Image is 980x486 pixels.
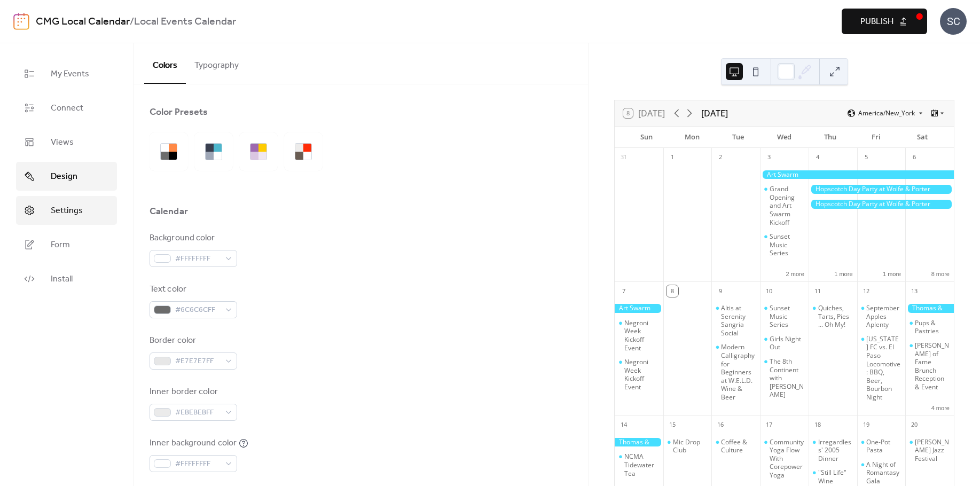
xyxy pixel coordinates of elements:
div: Sat [899,127,945,148]
div: 7 [618,285,630,297]
div: September Apples Aplenty [866,304,901,329]
button: 1 more [830,269,857,278]
div: Negroni Week Kickoff Event [624,319,659,352]
div: Girls Night Out [760,335,809,351]
span: Views [51,136,74,149]
span: Form [51,239,70,252]
div: Pups & Pastries [915,319,950,335]
span: #FFFFFFFF [175,253,220,265]
div: 19 [860,419,872,431]
div: Pups & Pastries [905,319,954,335]
a: Design [16,162,117,191]
div: Girls Night Out [770,335,804,351]
span: #EBEBEBFF [175,406,220,419]
div: 1 [667,152,678,163]
div: 10 [763,285,775,297]
button: 2 more [782,269,809,278]
div: Art Swarm [615,304,663,313]
div: 9 [715,285,726,297]
button: 1 more [879,269,905,278]
div: Thomas & Friends in the Garden at New Hope Valley Railway [615,438,663,447]
div: Text color [150,283,235,296]
div: Wed [761,127,807,148]
div: Wilson Jazz Festival [905,438,954,463]
span: #6C6C6CFF [175,304,220,317]
div: Sunset Music Series [770,304,804,329]
div: [DATE] [701,107,728,120]
div: September Apples Aplenty [857,304,906,329]
div: SC [940,8,967,35]
div: Raleigh Hall of Fame Brunch Reception & Event [905,341,954,391]
div: Modern Calligraphy for Beginners at W.E.L.D. Wine & Beer [711,343,760,401]
div: 12 [860,285,872,297]
img: logo [13,13,29,30]
div: 20 [908,419,920,431]
div: Community Yoga Flow With Corepower Yoga [770,438,804,480]
div: Modern Calligraphy for Beginners at W.E.L.D. Wine & Beer [721,343,756,401]
span: My Events [51,68,89,81]
div: Coffee & Culture [721,438,756,454]
div: One-Pot Pasta [866,438,901,454]
a: Settings [16,196,117,225]
div: Tue [715,127,761,148]
div: [PERSON_NAME] Jazz Festival [915,438,950,463]
div: Negroni Week Kickoff Event [615,358,663,391]
div: 4 [812,152,824,163]
div: Negroni Week Kickoff Event [615,319,663,352]
div: [PERSON_NAME] of Fame Brunch Reception & Event [915,341,950,391]
div: A Night of Romantasy Gala [866,460,901,485]
span: America/New_York [858,110,915,116]
div: [US_STATE] FC vs. El Paso Locomotive: BBQ, Beer, Bourbon Night [866,335,901,402]
div: Community Yoga Flow With Corepower Yoga [760,438,809,480]
div: Inner background color [150,437,237,450]
div: Altis at Serenity Sangria Social [721,304,756,337]
button: 8 more [927,269,954,278]
div: Hopscotch Day Party at Wolfe & Porter [809,185,954,194]
button: Typography [186,43,247,83]
span: #E7E7E7FF [175,355,220,368]
div: 3 [763,152,775,163]
div: Art Swarm [760,170,954,179]
div: Thu [807,127,853,148]
div: Mon [669,127,715,148]
div: Mic Drop Club [673,438,708,454]
span: Publish [860,15,893,28]
div: NCMA Tidewater Tea [624,452,659,477]
a: My Events [16,59,117,88]
div: The 8th Continent with Dr. Meg Lowman [760,357,809,399]
a: Form [16,230,117,259]
b: / [130,12,134,32]
div: Coffee & Culture [711,438,760,454]
div: Quiches, Tarts, Pies ... Oh My! [818,304,853,329]
div: Negroni Week Kickoff Event [624,358,659,391]
div: 13 [908,285,920,297]
div: 15 [667,419,678,431]
span: Settings [51,205,83,217]
div: Border color [150,334,235,347]
div: Grand Opening and Art Swarm Kickoff [760,185,809,226]
div: Sunset Music Series [760,232,809,257]
div: NCMA Tidewater Tea [615,452,663,477]
div: One-Pot Pasta [857,438,906,454]
div: 14 [618,419,630,431]
div: 31 [618,152,630,163]
button: Publish [842,9,927,34]
div: Irregardless' 2005 Dinner [809,438,857,463]
div: Fri [853,127,899,148]
button: Colors [144,43,186,84]
div: 8 [667,285,678,297]
span: Install [51,273,73,286]
div: Hopscotch Day Party at Wolfe & Porter [809,200,954,209]
div: Calendar [150,205,188,218]
div: A Night of Romantasy Gala [857,460,906,485]
span: #FFFFFFFF [175,458,220,471]
div: 5 [860,152,872,163]
div: Grand Opening and Art Swarm Kickoff [770,185,804,226]
div: Background color [150,232,235,245]
div: 6 [908,152,920,163]
div: Sunset Music Series [760,304,809,329]
div: 2 [715,152,726,163]
div: 16 [715,419,726,431]
div: Sunset Music Series [770,232,804,257]
a: CMG Local Calendar [36,12,130,32]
